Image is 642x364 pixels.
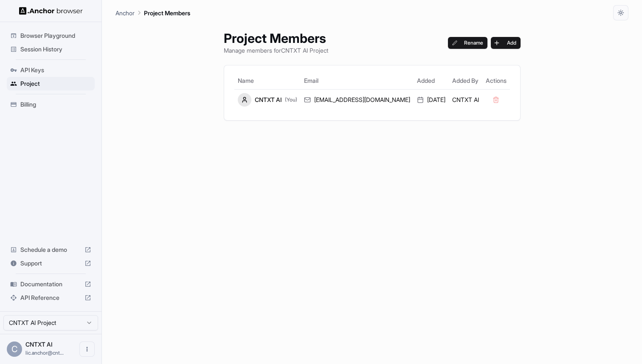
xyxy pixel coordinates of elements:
[25,341,52,348] span: CNTXT AI
[20,259,81,268] span: Support
[224,46,328,55] p: Manage members for CNTXT AI Project
[7,77,95,90] div: Project
[417,96,445,104] div: [DATE]
[491,37,521,49] button: Add
[20,66,91,74] span: API Keys
[234,72,301,89] th: Name
[19,7,83,15] img: Anchor Logo
[20,79,91,88] span: Project
[7,291,95,305] div: API Reference
[20,100,91,109] span: Billing
[482,72,510,89] th: Actions
[449,89,482,110] td: CNTXT AI
[449,72,482,89] th: Added By
[7,341,22,357] div: C
[7,42,95,56] div: Session History
[20,31,91,40] span: Browser Playground
[115,8,190,17] nav: breadcrumb
[448,37,487,49] button: Rename
[79,341,95,357] button: Open menu
[20,245,81,254] span: Schedule a demo
[7,98,95,111] div: Billing
[224,31,328,46] h1: Project Members
[144,8,190,17] p: Project Members
[7,29,95,42] div: Browser Playground
[7,63,95,77] div: API Keys
[304,96,410,104] div: [EMAIL_ADDRESS][DOMAIN_NAME]
[414,72,449,89] th: Added
[7,257,95,270] div: Support
[20,280,81,288] span: Documentation
[25,350,64,356] span: lic.anchor@cntxt.tech
[301,72,414,89] th: Email
[238,93,297,107] div: CNTXT AI
[7,243,95,257] div: Schedule a demo
[7,277,95,291] div: Documentation
[20,45,91,54] span: Session History
[20,293,81,302] span: API Reference
[285,96,297,103] span: (You)
[115,8,135,17] p: Anchor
